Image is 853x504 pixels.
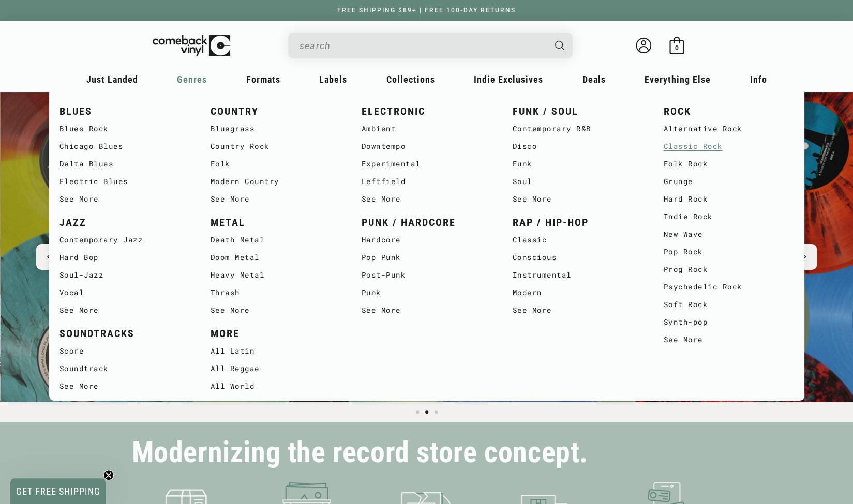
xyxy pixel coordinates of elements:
a: See More [211,301,341,319]
a: Modern [513,284,643,301]
a: Country Rock [211,138,341,155]
span: GET FREE SHIPPING [16,486,100,497]
div: Search [288,33,573,58]
a: See More [59,190,190,208]
a: FREE SHIPPING $89+ | FREE 100-DAY RETURNS [327,7,526,14]
a: See More [362,301,492,319]
a: Heavy Metal [211,266,341,284]
a: See More [664,331,794,348]
a: Delta Blues [59,155,190,173]
div: GET FREE SHIPPINGClose teaser [10,478,106,504]
a: Soft Rock [664,296,794,313]
a: Score [59,342,190,360]
button: Previous slide [36,244,62,270]
a: Folk Rock [664,155,794,173]
a: Punk [362,284,492,301]
a: Grunge [664,173,794,190]
a: All World [211,377,341,395]
a: Synth-pop [664,313,794,331]
button: Load slide 2 of 3 [422,407,431,417]
a: Soul-Jazz [59,266,190,284]
a: Funk [513,155,643,173]
a: Hard Bop [59,249,190,266]
a: Classic [513,231,643,249]
a: Pop Punk [362,249,492,266]
a: Electric Blues [59,173,190,190]
a: Thrash [211,284,341,301]
a: METAL [211,214,341,231]
a: See More [59,301,190,319]
a: See More [513,301,643,319]
a: Hard Rock [664,190,794,208]
a: Ambient [362,120,492,138]
a: Indie Rock [664,208,794,225]
a: See More [211,190,341,208]
a: Death Metal [211,231,341,249]
span: Everything Else [645,74,711,85]
span: Formats [246,74,280,85]
a: Instrumental [513,266,643,284]
button: Load slide 3 of 3 [431,407,441,417]
a: FUNK / SOUL [513,103,643,120]
a: Prog Rock [664,261,794,278]
a: Contemporary R&B [513,120,643,138]
h2: Modernizing the record store concept. [132,440,588,465]
a: New Wave [664,225,794,243]
a: RAP / HIP-HOP [513,214,643,231]
span: Labels [319,74,347,85]
button: Close teaser [103,470,114,480]
a: Bluegrass [211,120,341,138]
span: Collections [386,74,435,85]
a: Conscious [513,249,643,266]
a: Doom Metal [211,249,341,266]
a: Blues Rock [59,120,190,138]
a: COUNTRY [211,103,341,120]
a: Experimental [362,155,492,173]
span: Indie Exclusives [474,74,543,85]
a: Vocal [59,284,190,301]
span: Genres [177,74,207,85]
a: All Latin [211,342,341,360]
a: Alternative Rock [664,120,794,138]
a: Soul [513,173,643,190]
span: Just Landed [86,74,138,85]
span: 0 [675,44,678,52]
a: Classic Rock [664,138,794,155]
a: Modern Country [211,173,341,190]
a: BLUES [59,103,190,120]
span: Deals [582,74,606,85]
a: JAZZ [59,214,190,231]
a: Folk [211,155,341,173]
a: Leftfield [362,173,492,190]
button: Search [546,33,574,58]
a: Soundtrack [59,360,190,377]
a: All Reggae [211,360,341,377]
a: See More [362,190,492,208]
a: Hardcore [362,231,492,249]
a: ROCK [664,103,794,120]
a: ELECTRONIC [362,103,492,120]
a: Contemporary Jazz [59,231,190,249]
a: Chicago Blues [59,138,190,155]
a: Post-Punk [362,266,492,284]
a: SOUNDTRACKS [59,325,190,342]
a: Downtempo [362,138,492,155]
a: See More [59,377,190,395]
a: Psychedelic Rock [664,278,794,296]
a: PUNK / HARDCORE [362,214,492,231]
span: Info [750,74,767,85]
input: When autocomplete results are available use up and down arrows to review and enter to select [300,35,545,56]
button: Load slide 1 of 3 [413,407,422,417]
a: Pop Rock [664,243,794,261]
a: Disco [513,138,643,155]
a: See More [513,190,643,208]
